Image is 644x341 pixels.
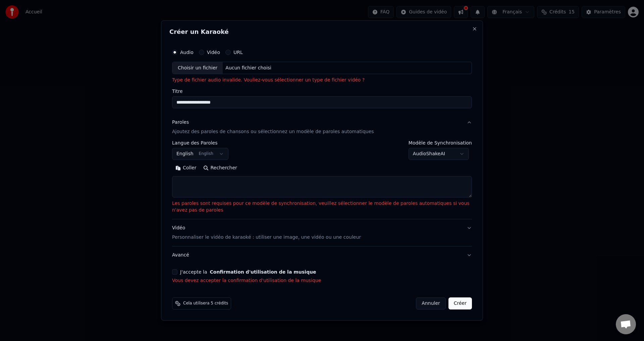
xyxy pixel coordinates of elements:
p: Personnaliser le vidéo de karaoké : utiliser une image, une vidéo ou une couleur [172,234,361,241]
span: Cela utilisera 5 crédits [183,301,228,306]
div: Paroles [172,119,189,126]
p: Type de fichier audio invalide. Vouliez-vous sélectionner un type de fichier vidéo ? [172,77,472,84]
div: Choisir un fichier [172,62,223,74]
p: Vous devez accepter la confirmation d'utilisation de la musique [172,277,472,284]
button: Annuler [416,297,445,309]
label: Langue des Paroles [172,141,228,146]
label: Titre [172,89,472,94]
button: VidéoPersonnaliser le vidéo de karaoké : utiliser une image, une vidéo ou une couleur [172,219,472,246]
button: J'accepte la [210,270,316,274]
h2: Créer un Karaoké [169,29,475,35]
button: Créer [448,297,472,309]
p: Les paroles sont requises pour ce modèle de synchronisation, veuillez sélectionner le modèle de p... [172,201,472,214]
label: J'accepte la [180,270,316,274]
p: Ajoutez des paroles de chansons ou sélectionnez un modèle de paroles automatiques [172,129,374,135]
div: ParolesAjoutez des paroles de chansons ou sélectionnez un modèle de paroles automatiques [172,141,472,219]
label: Modèle de Synchronisation [409,141,472,146]
button: Rechercher [200,163,240,174]
div: Vidéo [172,225,361,241]
button: Coller [172,163,200,174]
button: ParolesAjoutez des paroles de chansons ou sélectionnez un modèle de paroles automatiques [172,114,472,141]
label: URL [233,50,243,55]
label: Audio [180,50,194,55]
div: Aucun fichier choisi [223,65,274,71]
button: Avancé [172,246,472,264]
label: Vidéo [207,50,220,55]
